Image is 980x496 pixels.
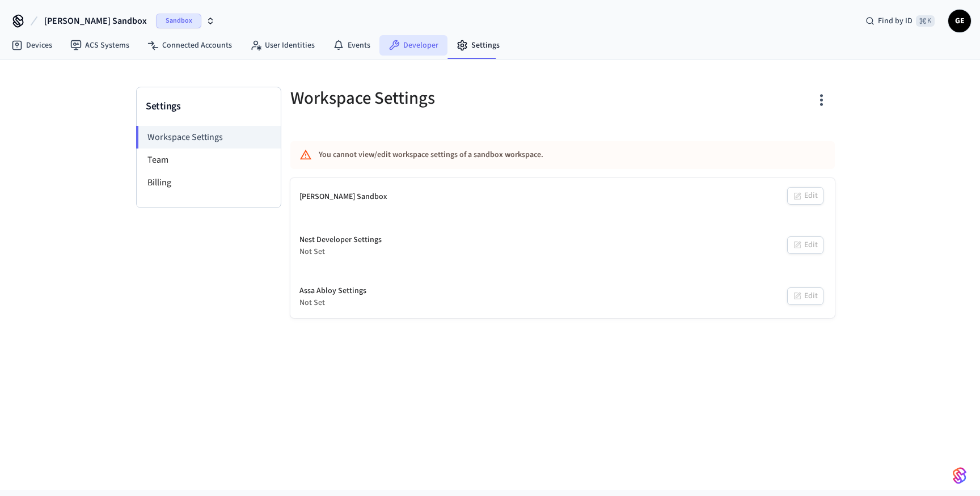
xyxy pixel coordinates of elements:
[319,145,740,166] div: You cannot view/edit workspace settings of a sandbox workspace.
[856,11,944,31] div: Find by ID⌘ K
[949,11,970,31] span: GE
[137,171,281,194] li: Billing
[299,297,366,309] div: Not Set
[299,285,366,297] div: Assa Abloy Settings
[379,35,447,56] a: Developer
[241,35,324,56] a: User Identities
[299,246,382,258] div: Not Set
[156,14,201,28] span: Sandbox
[299,191,387,203] div: [PERSON_NAME] Sandbox
[878,15,913,27] span: Find by ID
[136,126,281,149] li: Workspace Settings
[44,14,147,28] span: [PERSON_NAME] Sandbox
[447,35,509,56] a: Settings
[299,234,382,246] div: Nest Developer Settings
[948,10,971,32] button: GE
[2,35,61,56] a: Devices
[290,87,556,110] h5: Workspace Settings
[953,467,966,485] img: SeamLogoGradient.69752ec5.svg
[61,35,138,56] a: ACS Systems
[916,15,935,27] span: ⌘ K
[138,35,241,56] a: Connected Accounts
[146,99,272,115] h3: Settings
[137,149,281,171] li: Team
[324,35,379,56] a: Events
